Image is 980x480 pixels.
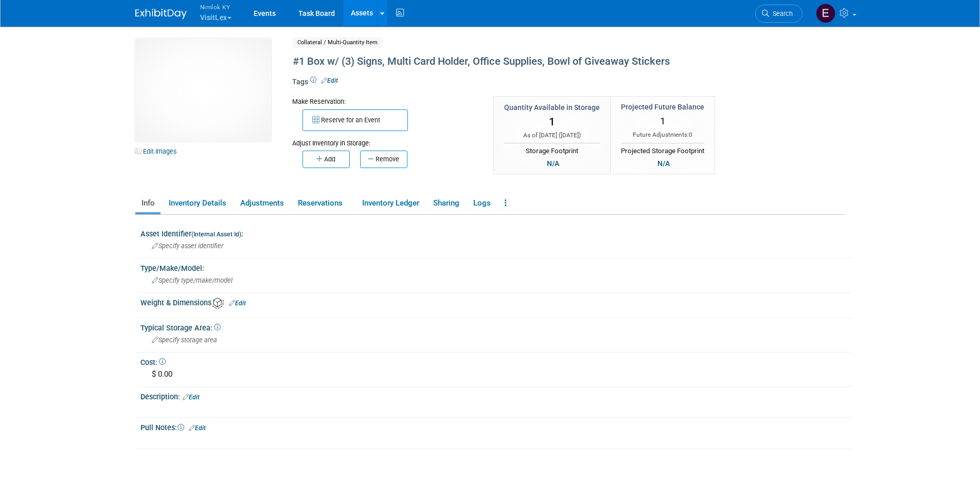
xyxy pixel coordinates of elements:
span: 1 [549,116,555,128]
a: Search [755,5,803,23]
div: Quantity Available in Storage [504,102,600,113]
a: Inventory Details [163,194,232,212]
a: Adjustments [234,194,290,212]
img: View Images [135,39,271,141]
div: Cost: [140,355,853,367]
img: Elizabeth Griffin [816,4,835,23]
div: As of [DATE] ( ) [504,131,600,140]
a: Edit [229,300,246,307]
span: Specify asset identifier [152,242,223,250]
span: 0 [689,131,692,138]
small: (Internal Asset Id) [191,231,241,238]
span: [DATE] [561,132,579,139]
div: Storage Footprint [504,143,600,156]
a: Reservations [292,194,354,212]
a: Edit [183,394,200,401]
span: Typical Storage Area: [140,324,221,332]
div: Weight & Dimensions [140,295,853,309]
div: N/A [544,158,562,169]
button: Add [302,151,350,168]
img: ExhibitDay [135,9,187,19]
a: Info [135,194,161,212]
div: Description: [140,389,853,402]
div: Projected Future Balance [621,102,704,112]
a: Sharing [427,194,465,212]
span: Nimlok KY [200,2,231,12]
button: Remove [360,151,407,168]
div: Pull Notes: [140,420,853,433]
span: Collateral / Multi-Quantity Item [292,37,383,48]
div: Type/Make/Model: [140,261,853,273]
div: $ 0.00 [148,366,845,382]
a: Logs [467,194,496,212]
a: Inventory Ledger [356,194,425,212]
div: Projected Storage Footprint [621,143,704,156]
div: Future Adjustments: [621,131,704,139]
span: Specify storage area [152,336,217,344]
a: Edit [321,77,338,84]
div: Asset Identifier : [140,226,853,239]
span: Search [769,10,793,17]
span: 1 [660,115,666,127]
img: Asset Weight and Dimensions [212,298,224,309]
span: Specify type/make/model [152,276,233,284]
a: Edit Images [135,145,181,158]
a: Edit [189,424,206,432]
div: #1 Box w/ (3) Signs, Multi Card Holder, Office Supplies, Bowl of Giveaway Stickers [289,52,760,71]
div: N/A [654,158,673,169]
div: Adjust Inventory in Storage: [292,131,478,148]
div: Make Reservation: [292,96,478,106]
button: Reserve for an Event [302,109,408,131]
div: Tags [292,77,760,94]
